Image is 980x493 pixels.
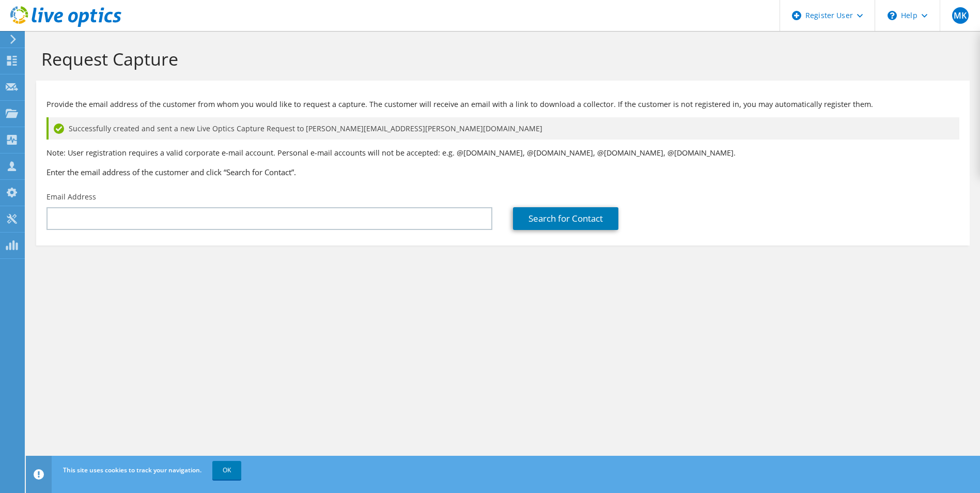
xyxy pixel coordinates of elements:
h3: Enter the email address of the customer and click “Search for Contact”. [46,166,959,178]
span: MK [952,7,969,24]
a: OK [212,461,241,480]
label: Email Address [46,192,96,202]
p: Provide the email address of the customer from whom you would like to request a capture. The cust... [46,99,959,110]
span: Successfully created and sent a new Live Optics Capture Request to [PERSON_NAME][EMAIL_ADDRESS][P... [69,123,542,134]
svg: \n [888,11,897,20]
p: Note: User registration requires a valid corporate e-mail account. Personal e-mail accounts will ... [46,147,959,159]
h1: Request Capture [41,48,959,70]
span: This site uses cookies to track your navigation. [63,466,201,474]
a: Search for Contact [513,207,618,230]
